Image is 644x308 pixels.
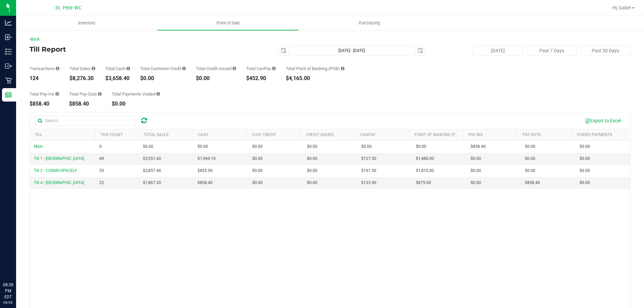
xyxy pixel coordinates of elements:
a: Voided Payments [577,132,612,137]
a: CanPay [360,132,376,137]
div: $0.00 [196,76,236,81]
span: Main [34,144,43,149]
div: $858.40 [30,101,59,107]
span: $858.40 [471,143,486,150]
span: Till 1 - [GEOGRAPHIC_DATA] [34,156,84,161]
p: 08:28 PM EDT [3,282,13,300]
span: $1,867.30 [143,180,161,186]
span: 53 [99,168,104,174]
div: $0.00 [112,101,160,107]
span: Purchasing [350,20,389,26]
span: $0.00 [416,143,426,150]
span: Hi, Gabe! [612,5,631,10]
a: TXN Count [100,132,123,137]
inline-svg: Analytics [5,19,12,26]
span: $0.00 [361,143,372,150]
span: Till 4 - [GEOGRAPHIC_DATA] [34,180,84,185]
div: Total Sales [69,66,95,71]
inline-svg: Inbound [5,34,12,41]
i: Sum of all cash pay-ins added to tills within the date range. [55,92,59,96]
div: Total Point of Banking (POB) [286,66,344,71]
span: $3,551.60 [143,156,161,162]
span: select [416,46,425,55]
span: St. Pete WC [55,5,82,11]
a: Cust Credit [252,132,276,137]
span: $0.00 [580,180,590,186]
span: $858.40 [198,180,213,186]
span: $2,857.40 [143,168,161,174]
h4: Till Report [30,46,230,53]
a: Inventory [16,16,157,30]
span: $1,480.00 [416,156,434,162]
div: $0.00 [140,76,186,81]
i: Sum of all successful, non-voided payment transaction amounts (excluding tips and transaction fee... [92,66,95,71]
span: $0.00 [525,168,535,174]
button: Past 7 Days [527,46,577,56]
span: Inventory [69,20,104,26]
div: Total Pay-Ins [30,92,59,96]
span: $0.00 [471,180,481,186]
span: $0.00 [471,168,481,174]
div: $452.90 [246,76,276,81]
i: Sum of all successful refund transaction amounts from purchase returns resulting in account credi... [232,66,236,71]
div: $858.40 [69,101,102,107]
span: $0.00 [252,168,263,174]
div: $3,658.40 [105,76,130,81]
a: Purchasing [299,16,440,30]
span: $1,944.10 [198,156,216,162]
span: $0.00 [471,156,481,162]
a: Cash [198,132,208,137]
span: $133.90 [361,180,376,186]
a: Pay Ins [468,132,483,137]
div: Total Payments Voided [112,92,160,96]
input: Search... [35,116,136,126]
span: 22 [99,180,104,186]
div: Total Cash [105,66,130,71]
div: Total Pay-Outs [69,92,102,96]
a: Total Sales [144,132,168,137]
i: Count of all successful payment transactions, possibly including voids, refunds, and cash-back fr... [56,66,59,71]
i: Sum of all cash pay-outs removed from tills within the date range. [98,92,102,96]
span: $0.00 [580,156,590,162]
span: 49 [99,156,104,162]
button: [DATE] [473,46,523,56]
a: Back [30,37,40,42]
span: $0.00 [307,156,317,162]
a: Pay Outs [523,132,541,137]
span: $0.00 [525,156,535,162]
span: $0.00 [143,143,153,150]
span: $875.00 [416,180,431,186]
div: 124 [30,76,59,81]
div: Total CanPay [246,66,276,71]
button: Export to Excel [580,115,625,126]
span: $0.00 [307,168,317,174]
span: $855.90 [198,168,213,174]
span: $0.00 [198,143,208,150]
inline-svg: Inventory [5,48,12,55]
span: select [279,46,288,55]
span: $0.00 [252,143,263,150]
i: Sum of all voided payment transaction amounts (excluding tips and transaction fees) within the da... [156,92,160,96]
a: Till [35,132,42,137]
iframe: Resource center [7,254,27,274]
span: $0.00 [525,143,535,150]
span: $0.00 [307,143,317,150]
i: Sum of all successful, non-voided payment transaction amounts using CanPay (as well as manual Can... [272,66,276,71]
span: $0.00 [580,143,590,150]
a: Point of Sale [157,16,299,30]
span: $0.00 [252,180,263,186]
i: Sum of all successful, non-voided payment transaction amounts using account credit as the payment... [182,66,186,71]
span: $191.50 [361,168,376,174]
inline-svg: Reports [5,91,12,98]
i: Sum of all successful, non-voided cash payment transaction amounts (excluding tips and transactio... [126,66,130,71]
i: Sum of the successful, non-voided point-of-banking payment transaction amounts, both via payment ... [341,66,344,71]
span: Point of Sale [207,20,249,26]
div: Total Customer Credit [140,66,186,71]
div: $8,276.30 [69,76,95,81]
iframe: Resource center unread badge [20,253,28,261]
p: 09/20 [3,300,13,305]
inline-svg: Outbound [5,63,12,69]
span: Till 2 - COSMO-SPACELY [34,168,77,173]
div: Total Credit Issued [196,66,236,71]
button: Past 30 Days [580,46,631,56]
